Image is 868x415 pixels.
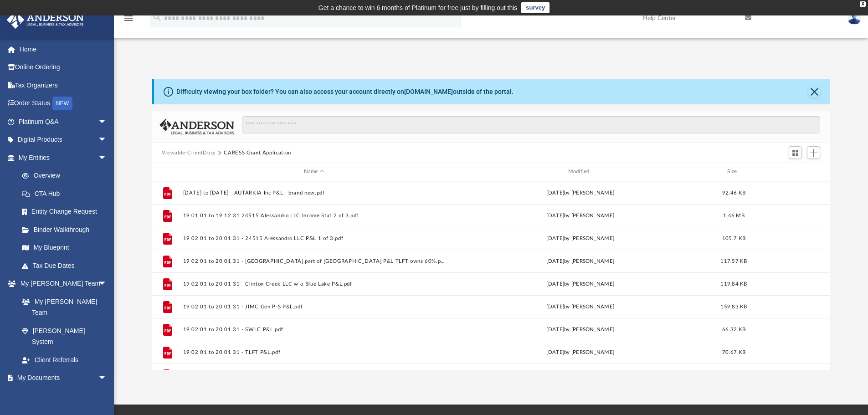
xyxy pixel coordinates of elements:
span: arrow_drop_down [98,113,116,131]
button: Viewable-ClientDocs [162,149,216,157]
button: Switch to Grid View [789,146,802,159]
div: close [860,1,866,7]
div: Name [182,168,445,176]
a: CTA Hub [13,184,121,203]
div: Size [715,168,752,176]
a: Home [6,40,121,58]
span: arrow_drop_down [98,149,116,167]
div: Modified [449,168,711,176]
span: 105.7 KB [722,236,745,241]
a: survey [521,2,550,13]
span: 119.84 KB [720,281,747,286]
a: Overview [13,167,121,185]
a: Binder Walkthrough [13,220,121,239]
span: 66.32 KB [722,327,745,332]
span: 1.46 MB [723,213,745,218]
div: [DATE] by [PERSON_NAME] [449,257,712,265]
img: Anderson Advisors Platinum Portal [4,11,87,29]
a: Online Ordering [6,58,121,77]
a: Order StatusNEW [6,94,121,113]
div: [DATE] by [PERSON_NAME] [449,280,712,288]
span: 117.57 KB [720,258,747,263]
button: 19 02 01 to 20 01 31 - 24515 Alessandro LLC P&L 1 of 3.pdf [183,236,445,241]
span: arrow_drop_down [98,369,116,388]
button: Close [808,85,821,98]
i: menu [123,13,134,24]
a: [DOMAIN_NAME] [404,88,453,95]
a: My [PERSON_NAME] Team [13,292,112,322]
button: 19 02 01 to 20 01 31 - JIMC Gen P-S P&L.pdf [183,304,445,310]
button: 19 02 01 to 20 01 31 - [GEOGRAPHIC_DATA] part of [GEOGRAPHIC_DATA] P&L TLFT owns 60%.pdf [183,258,445,264]
button: 19 02 01 to 20 01 31 - TLFT P&L.pdf [183,349,445,355]
span: 159.83 KB [720,304,747,309]
a: My Entitiesarrow_drop_down [6,149,121,167]
div: NEW [52,97,72,110]
a: Digital Productsarrow_drop_down [6,131,121,149]
span: arrow_drop_down [98,275,116,293]
div: [DATE] by [PERSON_NAME] [449,234,712,242]
a: [PERSON_NAME] System [13,322,116,351]
a: Entity Change Request [13,203,121,221]
div: grid [152,181,831,370]
span: arrow_drop_down [98,131,116,149]
button: 19 02 01 to 20 01 31 - Clinton Creek LLC w-o Blue Lake P&L.pdf [183,281,445,287]
div: id [756,168,820,176]
a: menu [123,17,134,24]
i: search [152,12,162,22]
a: Tax Organizers [6,76,121,94]
a: My Documentsarrow_drop_down [6,369,116,387]
div: Difficulty viewing your box folder? You can also access your account directly on outside of the p... [176,87,514,97]
div: [DATE] by [PERSON_NAME] [449,302,712,311]
div: id [156,168,179,176]
button: 19 02 01 to 20 01 31 - SWLC P&L.pdf [183,327,445,333]
button: [DATE] to [DATE] - AUTARKIA Inc P&L - brand new.pdf [183,190,445,196]
a: My [PERSON_NAME] Teamarrow_drop_down [6,275,116,293]
div: [DATE] by [PERSON_NAME] [449,325,712,333]
span: 92.46 KB [722,190,745,195]
div: Get a chance to win 6 months of Platinum for free just by filling out this [318,2,518,13]
a: Tax Due Dates [13,256,121,275]
button: 19 01 01 to 19 12 31 24515 Alessandro LLC Income Stat 2 of 3.pdf [183,213,445,219]
div: [DATE] by [PERSON_NAME] [449,348,712,356]
a: My Blueprint [13,239,116,257]
span: 70.67 KB [722,349,745,354]
input: Search files and folders [242,116,820,133]
a: Platinum Q&Aarrow_drop_down [6,113,121,131]
button: CARESS Grant Application [224,149,291,157]
div: [DATE] by [PERSON_NAME] [449,189,712,197]
a: Client Referrals [13,351,116,369]
img: User Pic [847,11,861,25]
button: Add [807,146,821,159]
div: [DATE] by [PERSON_NAME] [449,211,712,220]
